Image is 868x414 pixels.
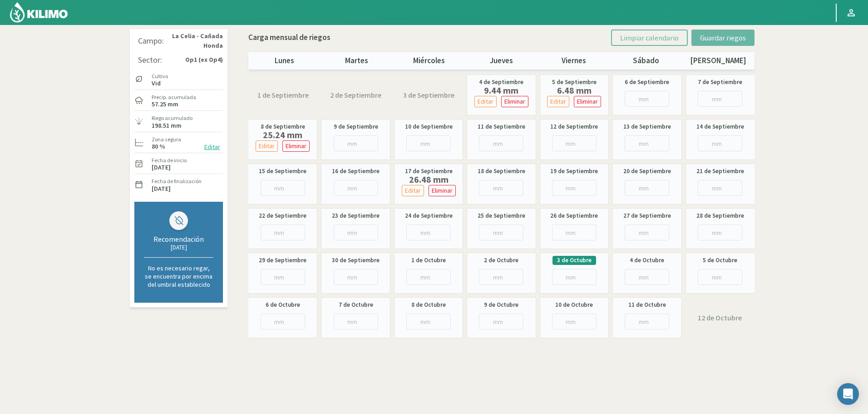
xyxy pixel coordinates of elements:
[259,256,306,265] label: 29 de Septiembre
[625,224,669,240] input: mm
[691,30,755,46] button: Guardar riegos
[545,87,603,94] label: 6.48 mm
[698,269,742,285] input: mm
[261,122,305,131] label: 8 de Septiembre
[625,135,669,151] input: mm
[152,165,171,170] label: [DATE]
[339,300,373,309] label: 7 de Octubre
[138,55,162,65] div: Sector:
[152,72,168,80] label: Cultivo
[623,122,671,131] label: 13 de Septiembre
[611,30,688,46] button: Limpiar calendario
[152,93,196,101] label: Precip. acumulada
[334,180,378,196] input: mm
[478,211,525,220] label: 25 de Septiembre
[261,180,305,196] input: mm
[538,55,610,67] p: viernes
[152,156,187,165] label: Fecha de inicio
[202,142,223,152] button: Editar
[552,314,597,329] input: mm
[625,180,669,196] input: mm
[698,135,742,151] input: mm
[478,96,493,107] p: Editar
[405,122,453,131] label: 10 de Septiembre
[625,78,669,87] label: 6 de Septiembre
[266,300,300,309] label: 6 de Octubre
[698,312,742,323] label: 12 de Octubre
[478,167,525,176] label: 18 de Septiembre
[478,122,525,131] label: 11 de Septiembre
[152,123,182,129] label: 198.51 mm
[703,256,737,265] label: 5 de Octubre
[552,269,597,285] input: mm
[405,167,453,176] label: 17 de Septiembre
[253,131,312,139] label: 25.24 mm
[403,90,454,100] label: 3 de Septiembre
[259,167,306,176] label: 15 de Septiembre
[334,224,378,240] input: mm
[152,144,165,150] label: 80 %
[630,256,664,265] label: 4 de Octubre
[696,167,744,176] label: 21 de Septiembre
[698,78,742,87] label: 7 de Septiembre
[406,135,451,151] input: mm
[698,224,742,240] input: mm
[332,256,380,265] label: 30 de Septiembre
[484,300,518,309] label: 9 de Octubre
[550,211,598,220] label: 26 de Septiembre
[164,31,223,51] strong: La Celia - Cañada Honda
[261,269,305,285] input: mm
[257,90,309,100] label: 1 de Septiembre
[698,91,742,107] input: mm
[479,180,523,196] input: mm
[625,91,669,107] input: mm
[552,135,597,151] input: mm
[623,167,671,176] label: 20 de Septiembre
[411,256,446,265] label: 1 de Octubre
[610,55,682,67] p: sábado
[465,55,538,67] p: jueves
[9,1,69,23] img: Kilimo
[682,55,755,67] p: [PERSON_NAME]
[550,122,598,131] label: 12 de Septiembre
[484,256,518,265] label: 2 de Octubre
[620,33,679,42] span: Limpiar calendario
[479,78,523,87] label: 4 de Septiembre
[334,314,378,329] input: mm
[393,55,465,67] p: miércoles
[259,141,275,151] p: Editar
[399,176,458,183] label: 26.48 mm
[552,180,597,196] input: mm
[248,32,330,44] p: Carga mensual de riegos
[550,167,598,176] label: 19 de Septiembre
[332,211,380,220] label: 23 de Septiembre
[406,314,451,329] input: mm
[144,264,213,289] p: No es necesario regar, se encuentra por encima del umbral establecido
[248,55,321,67] p: lunes
[574,96,601,107] button: Eliminar
[259,211,306,220] label: 22 de Septiembre
[411,300,446,309] label: 8 de Octubre
[282,140,310,152] button: Eliminar
[334,122,378,131] label: 9 de Septiembre
[332,167,380,176] label: 16 de Septiembre
[625,269,669,285] input: mm
[472,87,531,94] label: 9.44 mm
[152,177,202,185] label: Fecha de finalización
[138,36,164,45] div: Campo:
[152,114,192,122] label: Riego acumulado
[405,211,453,220] label: 24 de Septiembre
[334,269,378,285] input: mm
[555,300,593,309] label: 10 de Octubre
[256,140,278,152] button: Editar
[550,96,566,107] p: Editar
[144,234,213,244] div: Recomendación
[152,186,171,192] label: [DATE]
[557,256,592,265] label: 3 de Octubre
[321,55,393,67] p: martes
[552,224,597,240] input: mm
[330,90,381,100] label: 2 de Septiembre
[406,224,451,240] input: mm
[152,135,181,144] label: Zona segura
[547,96,569,107] button: Editar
